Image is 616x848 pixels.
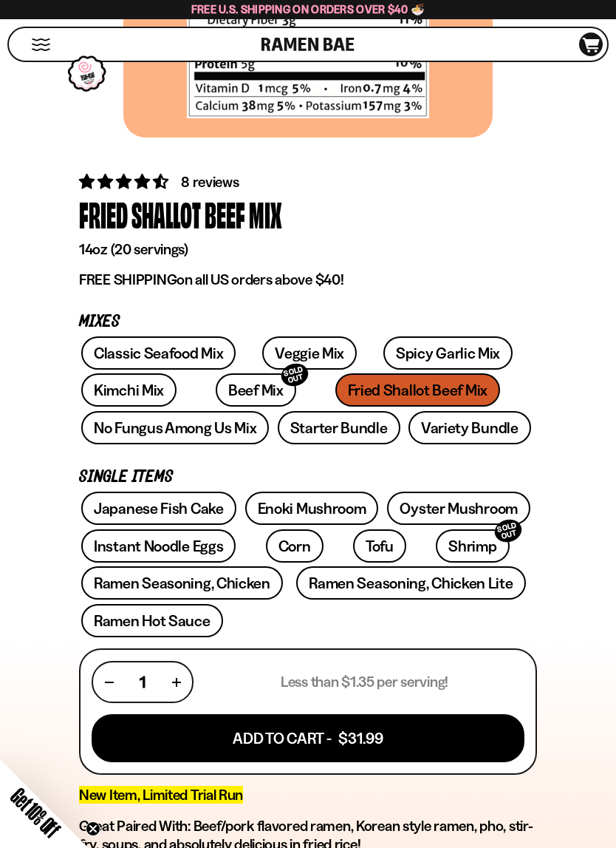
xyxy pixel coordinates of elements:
span: 1 [140,673,146,691]
span: New Item, Limited Trial Run [79,786,243,804]
a: Instant Noodle Eggs [81,529,236,563]
p: Less than $1.35 per serving! [281,673,448,691]
button: Mobile Menu Trigger [31,38,51,51]
a: Classic Seafood Mix [81,336,236,370]
a: Variety Bundle [408,411,531,444]
a: Corn [266,529,324,563]
span: Get 10% Off [7,784,64,841]
a: Japanese Fish Cake [81,492,236,525]
div: Beef [205,193,245,237]
a: ShrimpSOLD OUT [436,529,509,563]
strong: FREE SHIPPING [79,271,177,288]
a: Ramen Seasoning, Chicken [81,566,283,600]
a: Oyster Mushroom [387,492,530,525]
span: 8 reviews [181,173,239,191]
a: Enoki Mushroom [245,492,379,525]
p: on all US orders above $40! [79,271,537,289]
div: Shallot [131,193,201,237]
span: 4.62 stars [79,172,171,191]
a: No Fungus Among Us Mix [81,411,269,444]
button: Close teaser [86,821,100,836]
a: Starter Bundle [278,411,400,444]
a: Spicy Garlic Mix [383,336,513,370]
a: Kimchi Mix [81,373,177,407]
a: Beef MixSOLD OUT [216,373,296,407]
p: 14oz (20 servings) [79,240,537,259]
div: Mix [249,193,282,237]
div: SOLD OUT [492,516,524,545]
a: Veggie Mix [262,336,357,370]
a: Ramen Hot Sauce [81,604,223,637]
div: Fried [79,193,128,237]
div: SOLD OUT [278,361,311,390]
p: Single Items [79,470,537,484]
a: Ramen Seasoning, Chicken Lite [296,566,525,600]
span: Free U.S. Shipping on Orders over $40 🍜 [191,2,425,16]
a: Tofu [353,529,406,563]
p: Mixes [79,315,537,329]
button: Add To Cart - $31.99 [92,714,524,762]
